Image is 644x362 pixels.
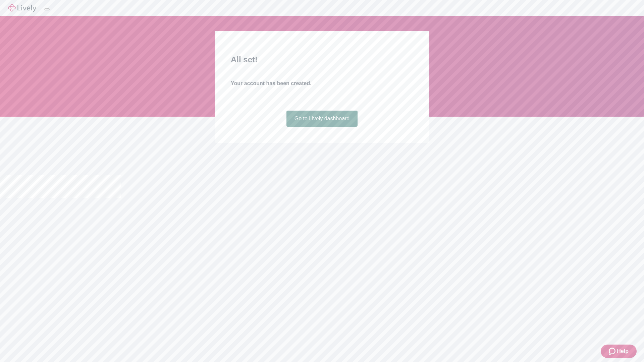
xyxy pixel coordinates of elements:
[286,111,358,127] a: Go to Lively dashboard
[231,79,413,87] h4: Your account has been created.
[231,54,413,66] h2: All set!
[601,345,637,358] button: Zendesk support iconHelp
[44,8,50,10] button: Log out
[609,347,617,355] svg: Zendesk support icon
[617,347,629,355] span: Help
[8,4,36,12] img: Lively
